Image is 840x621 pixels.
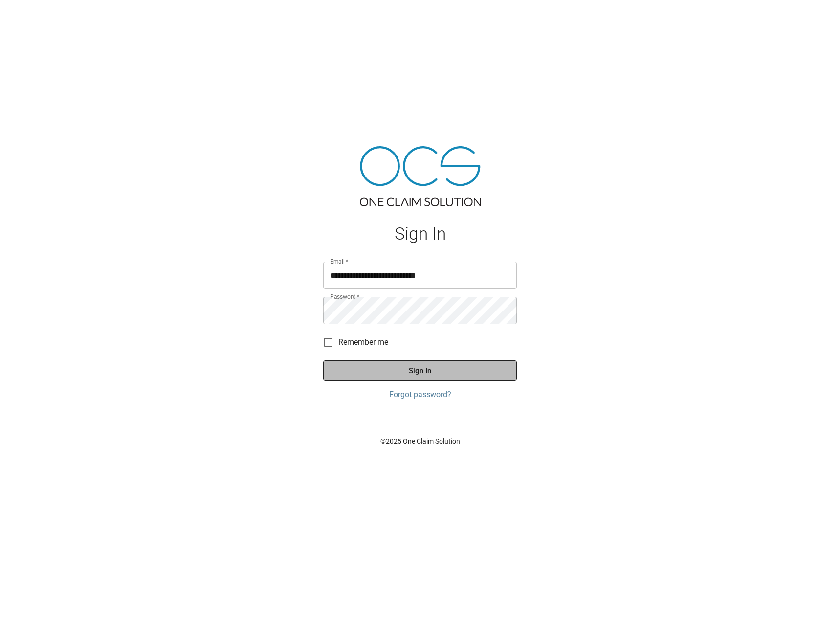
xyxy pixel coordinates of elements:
[12,6,51,25] img: ocs-logo-white-transparent.png
[330,292,359,301] label: Password
[323,360,517,381] button: Sign In
[330,257,349,266] label: Email
[338,336,388,348] span: Remember me
[323,224,517,244] h1: Sign In
[323,436,517,446] p: © 2025 One Claim Solution
[323,389,517,400] a: Forgot password?
[360,146,481,206] img: ocs-logo-tra.png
